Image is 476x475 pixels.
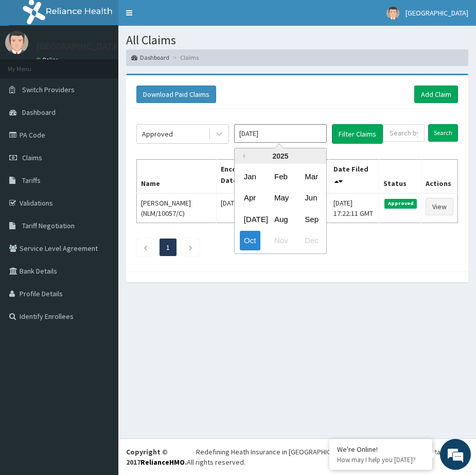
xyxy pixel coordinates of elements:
span: Approved [384,199,417,208]
span: [GEOGRAPHIC_DATA] [406,8,468,18]
img: User Image [5,31,28,54]
input: Select Month and Year [234,124,327,143]
footer: All rights reserved. [118,438,476,475]
div: Choose February 2025 [270,167,291,186]
strong: Copyright © 2017 . [126,447,187,467]
div: Minimize live chat window [169,5,193,30]
div: Choose August 2025 [270,209,291,228]
button: Filter Claims [332,124,383,144]
th: Status [379,159,421,193]
div: We're Online! [337,445,425,454]
div: Choose October 2025 [240,231,260,250]
p: [GEOGRAPHIC_DATA] [36,42,121,51]
div: Redefining Heath Insurance in [GEOGRAPHIC_DATA] using Telemedicine and Data Science! [196,447,468,457]
div: Choose March 2025 [301,167,321,186]
div: month 2025-10 [235,166,326,251]
td: [PERSON_NAME] (NLM/10057/C) [137,193,217,223]
th: Actions [421,159,457,193]
a: Add Claim [414,86,458,103]
a: RelianceHMO [140,457,185,467]
span: Tariff Negotiation [22,221,75,230]
div: Choose May 2025 [270,188,291,207]
li: Claims [170,53,199,62]
span: Dashboard [22,108,56,117]
div: 2025 [235,148,326,164]
a: Page 1 is your current page [166,243,170,252]
textarea: Type your message and hit 'Enter' [5,281,196,317]
div: Chat with us now [54,58,173,71]
div: Choose July 2025 [240,209,260,228]
div: Approved [142,129,173,139]
div: Choose April 2025 [240,188,260,207]
div: Choose September 2025 [301,209,321,228]
span: We're online! [60,130,142,234]
a: Next page [188,243,193,252]
h1: All Claims [126,33,468,47]
img: User Image [386,7,399,20]
a: Previous page [143,243,148,252]
div: Choose June 2025 [301,188,321,207]
a: Online [36,56,61,63]
a: Dashboard [131,53,169,62]
th: Name [137,159,217,193]
img: d_794563401_company_1708531726252_794563401 [19,52,42,77]
input: Search by HMO ID [383,124,425,142]
span: Tariffs [22,176,41,185]
a: View [426,198,453,215]
input: Search [428,124,458,142]
span: Switch Providers [22,85,75,94]
p: How may I help you today? [337,455,425,464]
span: Claims [22,153,42,162]
button: Previous Year [240,154,245,159]
button: Download Paid Claims [136,86,216,103]
div: Choose January 2025 [240,167,260,186]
